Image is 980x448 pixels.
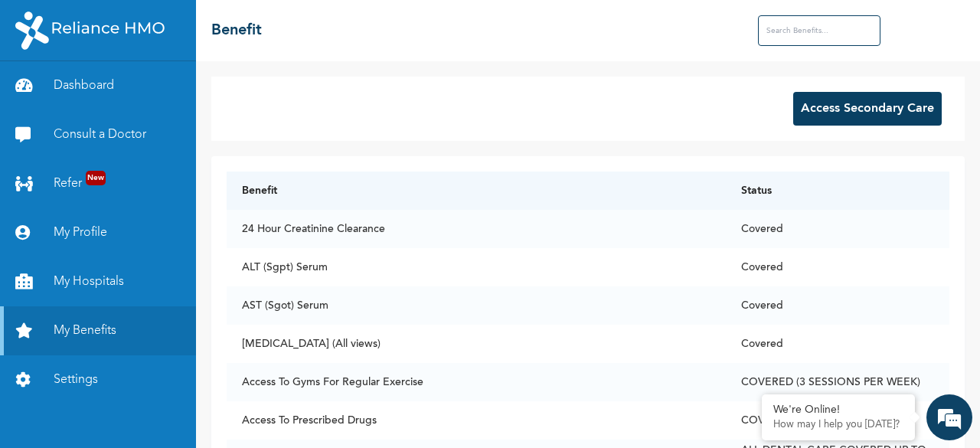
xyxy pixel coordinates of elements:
td: 24 Hour Creatinine Clearance [227,210,726,248]
td: Covered [726,286,949,325]
td: COVERED (3 SESSIONS PER WEEK) [726,363,949,401]
input: Search Benefits... [758,15,880,46]
p: How may I help you today? [773,419,903,431]
td: Covered [726,210,949,248]
img: RelianceHMO's Logo [15,11,165,50]
td: COVERED [726,401,949,440]
td: Access To Prescribed Drugs [227,401,726,440]
div: We're Online! [773,404,903,417]
td: ALT (Sgpt) Serum [227,248,726,286]
td: Access To Gyms For Regular Exercise [227,363,726,401]
td: Covered [726,325,949,363]
th: Status [726,172,949,210]
h2: Benefit [211,19,262,42]
td: Covered [726,248,949,286]
td: [MEDICAL_DATA] (All views) [227,325,726,363]
th: Benefit [227,172,726,210]
td: AST (Sgot) Serum [227,286,726,325]
button: Access Secondary Care [793,92,942,126]
span: New [86,171,106,185]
